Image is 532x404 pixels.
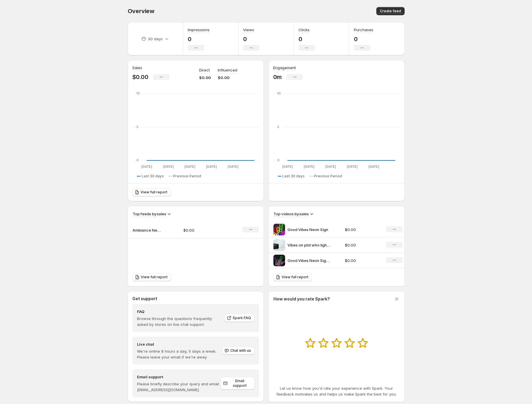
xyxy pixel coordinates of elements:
[188,27,210,33] h3: Impressions
[345,242,379,248] p: $0.00
[141,275,168,279] span: View full report
[282,165,293,169] text: [DATE]
[299,36,315,43] p: 0
[287,258,331,263] p: Good Vibes Neon SignLightingWill neonlights neonsign lights neon
[277,125,279,129] text: 5
[132,74,148,81] p: $0.00
[282,174,305,179] span: Last 30 days
[199,75,211,81] p: $0.00
[218,67,237,73] p: Influenced
[137,374,221,380] h4: Email support
[273,74,282,81] p: 0m
[273,211,309,217] h3: Top videos by sales
[141,165,152,169] text: [DATE]
[273,224,285,235] img: Good Vibes Neon Sign
[221,377,254,390] a: Email support
[287,227,331,232] p: Good Vibes Neon Sign
[347,165,357,169] text: [DATE]
[133,273,171,281] a: View full report
[128,8,154,15] span: Overview
[299,27,310,33] h3: Clicks
[222,347,254,355] button: Chat with us
[137,348,222,360] p: We're online 8 hours a day, 5 days a week. Please leave your email if we're away.
[132,188,171,196] a: View full report
[136,91,140,95] text: 10
[314,174,342,179] span: Previous Period
[142,174,164,179] span: Last 30 days
[345,258,379,263] p: $0.00
[243,27,254,33] h3: Views
[287,242,331,248] p: Vibes on plot who lightingwill light tv backlight sync
[368,165,379,169] text: [DATE]
[230,348,251,353] span: Chat with us
[163,165,173,169] text: [DATE]
[137,309,220,314] h4: FAQ
[133,227,162,233] p: Ambiance Neon Signs
[354,36,373,43] p: 0
[273,239,285,251] img: Vibes on plot who lightingwill light tv backlight sync
[354,27,373,33] h3: Purchases
[282,275,308,279] span: View full report
[273,385,400,397] p: Let us know how you'd rate your experience with Spark. Your feedback motivates us and helps us ma...
[243,36,259,43] p: 0
[137,316,220,327] p: Browse through the questions frequently asked by stores on live chat support.
[137,381,221,393] p: Please briefly describe your query and email [EMAIL_ADDRESS][DOMAIN_NAME].
[148,36,163,42] p: 30 days
[136,125,138,129] text: 5
[206,165,217,169] text: [DATE]
[345,227,379,232] p: $0.00
[229,379,251,388] span: Email support
[183,227,225,233] p: $0.00
[303,165,314,169] text: [DATE]
[137,341,222,347] h4: Live chat
[273,255,285,266] img: Good Vibes Neon SignLightingWill neonlights neonsign lights neon
[273,273,312,281] a: View full report
[133,211,166,217] h3: Top feeds by sales
[188,36,210,43] p: 0
[218,75,237,81] p: $0.00
[277,158,280,162] text: 0
[136,158,139,162] text: 0
[233,316,251,320] span: Spark FAQ
[141,190,167,195] span: View full report
[273,65,296,71] h3: Engagement
[224,314,254,322] a: Spark FAQ
[132,65,142,71] h3: Sales
[199,67,210,73] p: Direct
[132,296,157,302] h3: Get support
[184,165,195,169] text: [DATE]
[173,174,201,179] span: Previous Period
[380,9,401,13] span: Create feed
[277,91,281,95] text: 10
[227,165,238,169] text: [DATE]
[376,7,405,15] button: Create feed
[325,165,336,169] text: [DATE]
[273,296,330,302] h3: How would you rate Spark?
